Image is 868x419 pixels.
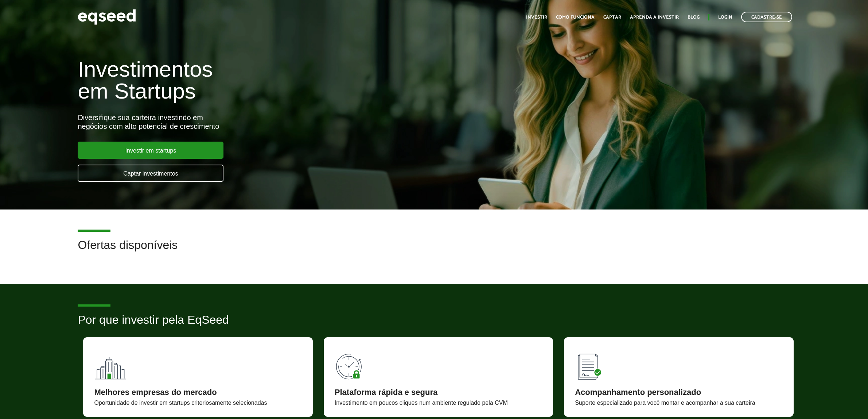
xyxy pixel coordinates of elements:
[575,388,782,396] div: Acompanhamento personalizado
[78,113,501,131] div: Diversifique sua carteira investindo em negócios com alto potencial de crescimento
[603,15,621,20] a: Captar
[556,15,595,20] a: Como funciona
[78,7,136,27] img: EqSeed
[335,388,542,396] div: Plataforma rápida e segura
[94,348,127,381] img: 90x90_fundos.svg
[630,15,679,20] a: Aprenda a investir
[78,58,501,102] h1: Investimentos em Startups
[78,165,223,182] a: Captar investimentos
[575,348,608,381] img: 90x90_lista.svg
[78,142,223,159] a: Investir em startups
[78,239,790,262] h2: Ofertas disponíveis
[718,15,732,20] a: Login
[94,388,301,396] div: Melhores empresas do mercado
[94,400,301,406] div: Oportunidade de investir em startups criteriosamente selecionadas
[78,314,790,337] h2: Por que investir pela EqSeed
[335,348,367,381] img: 90x90_tempo.svg
[335,400,542,406] div: Investimento em poucos cliques num ambiente regulado pela CVM
[526,15,547,20] a: Investir
[688,15,700,20] a: Blog
[575,400,782,406] div: Suporte especializado para você montar e acompanhar a sua carteira
[741,12,792,22] a: Cadastre-se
